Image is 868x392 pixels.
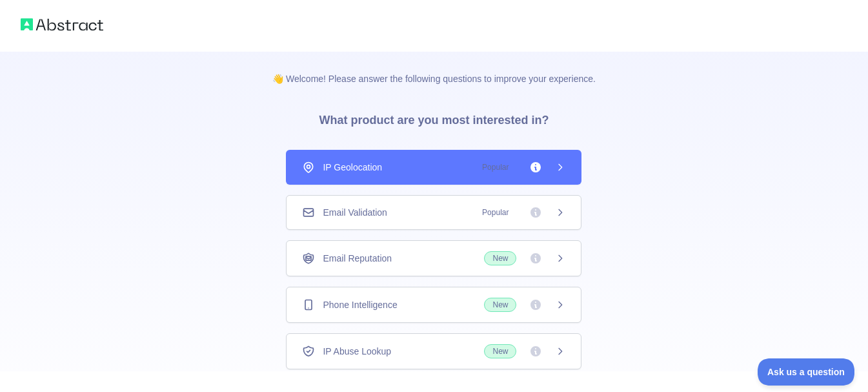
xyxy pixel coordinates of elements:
span: IP Abuse Lookup [323,345,391,358]
span: Popular [474,206,516,219]
span: Popular [474,161,516,174]
span: Email Validation [323,206,387,219]
span: New [484,251,516,265]
h3: What product are you most interested in? [298,85,569,150]
span: Email Reputation [323,252,392,265]
img: Abstract logo [21,15,103,34]
span: New [484,298,516,312]
span: IP Geolocation [323,161,382,174]
p: 👋 Welcome! Please answer the following questions to improve your experience. [252,52,616,85]
span: New [484,344,516,358]
span: Phone Intelligence [323,298,397,311]
iframe: Toggle Customer Support [758,358,855,386]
